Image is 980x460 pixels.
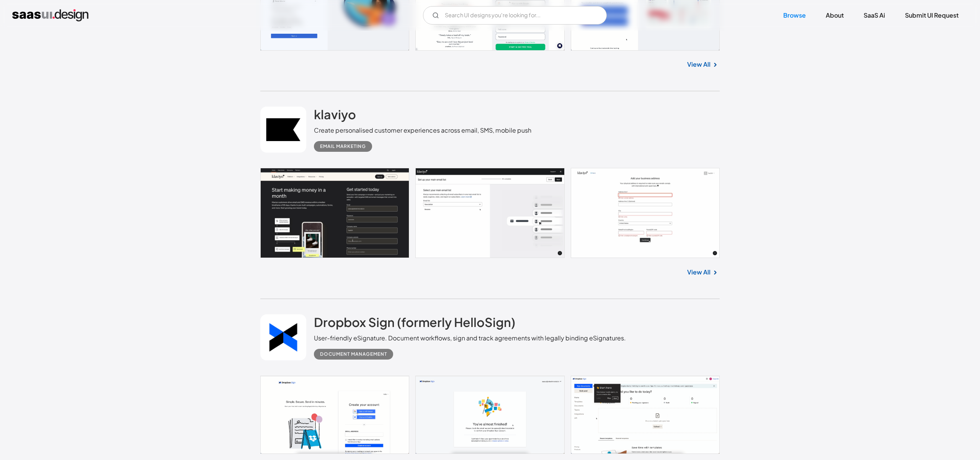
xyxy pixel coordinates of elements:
div: Document Management [320,350,387,359]
input: Search UI designs you're looking for... [423,6,607,25]
a: Submit UI Request [896,7,968,24]
div: Create personalised customer experiences across email, SMS, mobile push [314,126,531,135]
a: Dropbox Sign (formerly HelloSign) [314,314,515,333]
h2: Dropbox Sign (formerly HelloSign) [314,314,515,330]
a: View All [687,60,710,69]
a: klaviyo [314,107,356,126]
a: Browse [774,7,815,24]
a: home [12,9,88,21]
div: User-friendly eSignature. Document workflows, sign and track agreements with legally binding eSig... [314,333,626,343]
a: View All [687,268,710,277]
a: About [817,7,853,24]
form: Email Form [423,6,607,25]
h2: klaviyo [314,107,356,122]
a: SaaS Ai [854,7,894,24]
div: Email Marketing [320,142,366,151]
